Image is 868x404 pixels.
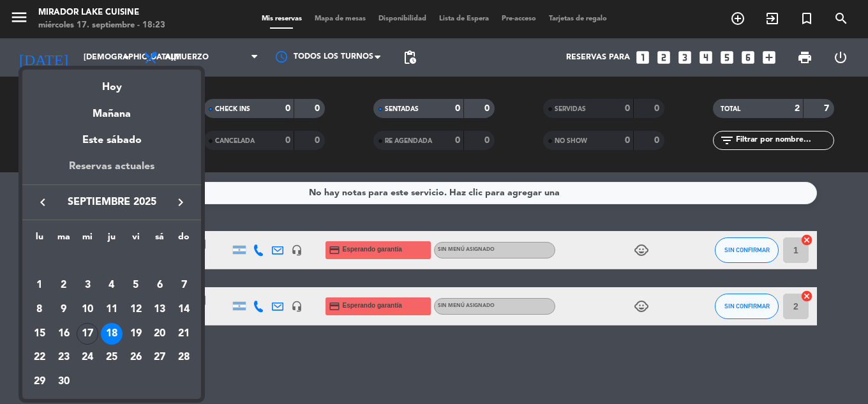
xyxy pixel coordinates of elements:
[148,297,172,322] td: 13 de septiembre de 2025
[75,230,100,250] th: miércoles
[31,194,54,211] button: keyboard_arrow_left
[27,322,52,346] td: 15 de septiembre de 2025
[22,70,201,96] div: Hoy
[29,274,50,296] div: 1
[22,123,201,158] div: Este sábado
[125,323,147,345] div: 19
[100,297,124,322] td: 11 de septiembre de 2025
[53,299,75,320] div: 9
[77,299,98,320] div: 10
[52,297,76,322] td: 9 de septiembre de 2025
[172,297,196,322] td: 14 de septiembre de 2025
[29,299,50,320] div: 8
[173,274,195,296] div: 7
[172,230,196,250] th: domingo
[75,274,100,298] td: 3 de septiembre de 2025
[52,274,76,298] td: 2 de septiembre de 2025
[125,347,147,369] div: 26
[101,274,123,296] div: 4
[149,323,170,345] div: 20
[173,323,195,345] div: 21
[101,299,123,320] div: 11
[27,346,52,370] td: 22 de septiembre de 2025
[124,322,148,346] td: 19 de septiembre de 2025
[29,347,50,369] div: 22
[52,322,76,346] td: 16 de septiembre de 2025
[54,194,169,211] span: septiembre 2025
[100,346,124,370] td: 25 de septiembre de 2025
[172,322,196,346] td: 21 de septiembre de 2025
[53,371,75,393] div: 30
[77,347,98,369] div: 24
[35,195,50,210] i: keyboard_arrow_left
[149,347,170,369] div: 27
[75,297,100,322] td: 10 de septiembre de 2025
[52,370,76,394] td: 30 de septiembre de 2025
[173,347,195,369] div: 28
[149,299,170,320] div: 13
[27,274,52,298] td: 1 de septiembre de 2025
[101,323,123,345] div: 18
[52,346,76,370] td: 23 de septiembre de 2025
[173,195,188,210] i: keyboard_arrow_right
[77,323,98,345] div: 17
[53,274,75,296] div: 2
[124,346,148,370] td: 26 de septiembre de 2025
[22,158,201,184] div: Reservas actuales
[148,230,172,250] th: sábado
[27,370,52,394] td: 29 de septiembre de 2025
[75,346,100,370] td: 24 de septiembre de 2025
[52,230,76,250] th: martes
[53,347,75,369] div: 23
[149,274,170,296] div: 6
[100,274,124,298] td: 4 de septiembre de 2025
[101,347,123,369] div: 25
[77,274,98,296] div: 3
[29,323,50,345] div: 15
[27,250,196,274] td: SEP.
[22,96,201,123] div: Mañana
[148,274,172,298] td: 6 de septiembre de 2025
[172,274,196,298] td: 7 de septiembre de 2025
[169,194,192,211] button: keyboard_arrow_right
[124,297,148,322] td: 12 de septiembre de 2025
[53,323,75,345] div: 16
[124,274,148,298] td: 5 de septiembre de 2025
[173,299,195,320] div: 14
[172,346,196,370] td: 28 de septiembre de 2025
[124,230,148,250] th: viernes
[27,297,52,322] td: 8 de septiembre de 2025
[125,274,147,296] div: 5
[29,371,50,393] div: 29
[100,322,124,346] td: 18 de septiembre de 2025
[27,230,52,250] th: lunes
[148,346,172,370] td: 27 de septiembre de 2025
[148,322,172,346] td: 20 de septiembre de 2025
[75,322,100,346] td: 17 de septiembre de 2025
[100,230,124,250] th: jueves
[125,299,147,320] div: 12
